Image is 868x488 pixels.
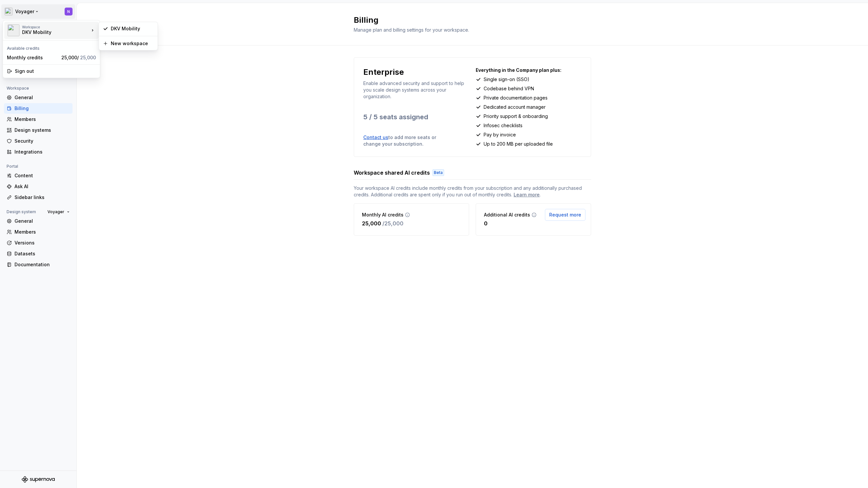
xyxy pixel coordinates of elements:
[22,29,78,36] div: DKV Mobility
[80,55,96,60] span: 25,000
[8,24,19,36] img: e5527c48-e7d1-4d25-8110-9641689f5e10.png
[61,55,96,60] span: 25,000 /
[22,25,89,29] div: Workspace
[7,54,59,61] div: Monthly credits
[15,68,96,74] div: Sign out
[111,40,154,47] div: New workspace
[4,42,99,52] div: Available credits
[111,25,154,32] div: DKV Mobility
